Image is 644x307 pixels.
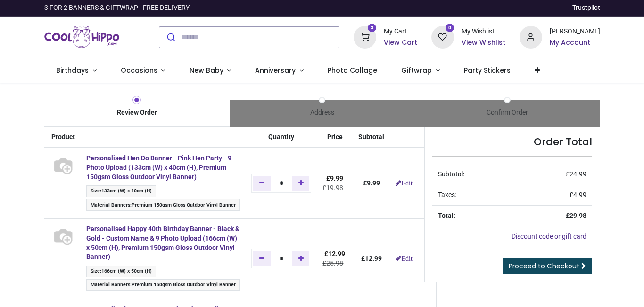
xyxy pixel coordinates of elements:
span: £ [570,191,586,199]
div: 3 FOR 2 BANNERS & GIFTWRAP - FREE DELIVERY [44,3,190,13]
div: My Cart [384,27,417,36]
a: My Account [550,38,600,48]
span: 25.98 [326,259,343,267]
th: Price [317,127,353,148]
img: Cool Hippo [44,24,120,50]
a: Edit [396,180,412,186]
td: Taxes: [432,185,519,206]
a: Logo of Cool Hippo [44,24,120,50]
img: S65770 - [BN-00417-133W40H-BANNER_VY] Personalised Hen Do Banner - Pink Hen Party - 9 Photo Uploa... [51,154,75,177]
a: 0 [431,33,454,40]
a: Discount code or gift card [512,232,586,240]
span: Premium 150gsm Gloss Outdoor Vinyl Banner [132,202,236,208]
b: £ [363,179,380,187]
span: 24.99 [570,170,586,178]
a: Proceed to Checkout [503,258,592,274]
span: Material Banners [91,282,130,288]
a: 3 [354,33,376,40]
a: Add one [292,251,310,266]
th: Product [44,127,81,148]
span: £ [324,250,345,257]
span: Proceed to Checkout [509,261,579,271]
a: Personalised Hen Do Banner - Pink Hen Party - 9 Photo Upload (133cm (W) x 40cm (H), Premium 150gs... [86,154,231,180]
strong: Total: [438,212,455,219]
span: £ [326,174,343,182]
span: : [86,279,240,291]
span: Size [91,188,100,194]
span: Party Stickers [464,66,511,75]
img: S65770 - [BN-01057-166W50H-BANNER_VY] Personalised Happy 40th Birthday Banner - Black & Gold - Cu... [51,224,75,248]
a: Personalised Happy 40th Birthday Banner - Black & Gold - Custom Name & 9 Photo Upload (166cm (W) ... [86,225,239,260]
span: Occasions [121,66,157,75]
span: Birthdays [56,66,89,75]
a: Remove one [253,176,271,191]
span: 133cm (W) x 40cm (H) [101,188,152,194]
del: £ [322,184,343,191]
span: 12.99 [365,255,382,262]
div: Review Order [44,108,230,117]
a: Remove one [253,251,271,266]
a: Anniversary [243,58,316,83]
span: 12.99 [328,250,345,257]
span: : [86,199,240,211]
a: Giftwrap [389,58,452,83]
th: Subtotal [353,127,390,148]
a: View Wishlist [462,38,505,48]
a: New Baby [177,58,243,83]
div: My Wishlist [462,27,505,36]
span: 166cm (W) x 50cm (H) [101,268,152,274]
span: Material Banners [91,202,130,208]
strong: £ [566,212,586,219]
span: Quantity [268,133,294,141]
span: 19.98 [326,184,343,191]
span: 4.99 [573,191,586,199]
div: [PERSON_NAME] [550,27,600,36]
b: £ [361,255,382,262]
span: 9.99 [330,174,343,182]
a: View Cart [384,38,417,48]
sup: 0 [446,24,454,33]
a: Edit [396,255,412,262]
button: Submit [159,27,182,48]
div: Confirm Order [415,108,600,117]
span: Giftwrap [401,66,432,75]
a: Trustpilot [572,3,600,13]
a: Occasions [108,58,177,83]
span: Photo Collage [328,66,377,75]
span: Premium 150gsm Gloss Outdoor Vinyl Banner [132,282,236,288]
a: Add one [292,176,310,191]
span: 9.99 [367,179,380,187]
span: : [86,185,157,197]
span: 29.98 [570,212,586,219]
div: Address [230,108,415,117]
span: £ [566,170,586,178]
sup: 3 [368,24,377,33]
span: Anniversary [255,66,296,75]
span: New Baby [190,66,223,75]
h4: Order Total [432,135,592,149]
del: £ [322,259,343,267]
td: Subtotal: [432,164,519,185]
span: : [86,266,157,277]
a: Birthdays [44,58,109,83]
span: Size [91,268,100,274]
